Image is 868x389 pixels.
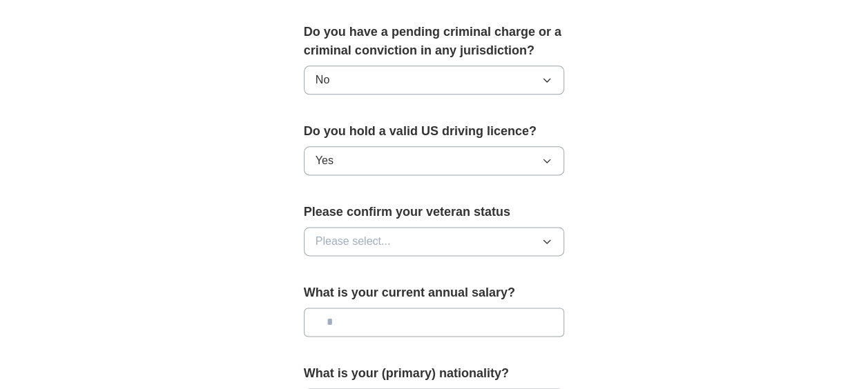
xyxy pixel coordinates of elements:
[304,203,565,221] label: Please confirm your veteran status
[316,233,391,250] span: Please select...
[304,23,565,60] label: Do you have a pending criminal charge or a criminal conviction in any jurisdiction?
[304,66,565,94] button: No
[316,152,334,169] span: Yes
[316,72,329,88] span: No
[304,122,565,141] label: Do you hold a valid US driving licence?
[304,364,565,383] label: What is your (primary) nationality?
[304,146,565,175] button: Yes
[304,227,565,256] button: Please select...
[304,283,565,302] label: What is your current annual salary?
